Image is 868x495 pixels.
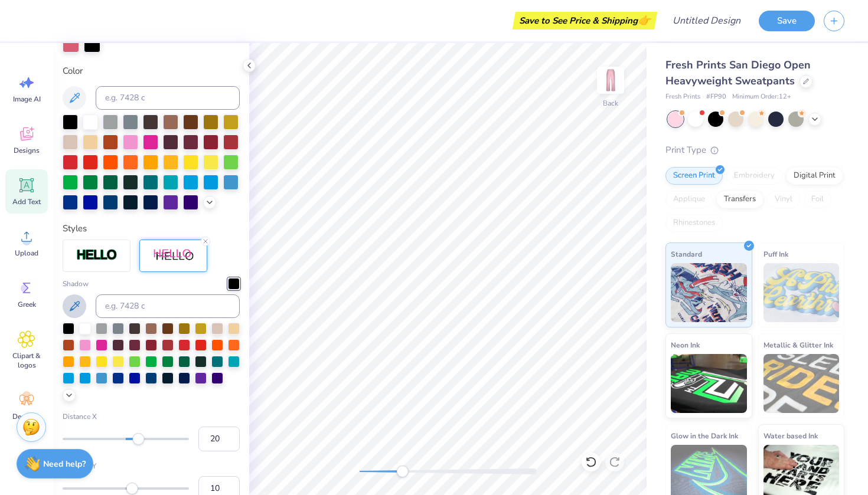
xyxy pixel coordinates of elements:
[63,411,240,422] label: Distance X
[767,191,800,208] div: Vinyl
[132,433,144,445] div: Accessibility label
[126,483,138,494] div: Accessibility label
[12,412,41,421] span: Decorate
[763,263,840,322] img: Puff Ink
[638,13,651,27] span: 👉
[96,86,240,110] input: e.g. 7428 c
[706,92,726,102] span: # FP90
[76,248,118,262] img: Stroke
[14,146,40,155] span: Designs
[671,354,747,413] img: Neon Ink
[515,12,654,29] div: Save to See Price & Shipping
[665,214,723,232] div: Rhinestones
[671,430,738,442] span: Glow in the Dark Ink
[763,354,840,413] img: Metallic & Glitter Ink
[763,248,788,260] span: Puff Ink
[671,339,700,351] span: Neon Ink
[716,191,763,208] div: Transfers
[43,458,86,470] strong: Need help?
[671,263,747,322] img: Standard
[12,197,41,206] span: Add Text
[663,9,750,32] input: Untitled Design
[63,222,87,235] label: Styles
[763,430,818,442] span: Water based Ink
[7,351,46,370] span: Clipart & logos
[599,68,622,92] img: Back
[665,191,713,208] div: Applique
[13,94,41,104] span: Image AI
[63,278,89,289] label: Shadow
[732,92,791,102] span: Minimum Order: 12 +
[786,167,843,185] div: Digital Print
[603,98,618,109] div: Back
[763,339,833,351] span: Metallic & Glitter Ink
[759,11,815,31] button: Save
[96,294,240,318] input: e.g. 7428 c
[726,167,782,185] div: Embroidery
[63,64,240,78] label: Color
[665,167,723,185] div: Screen Print
[396,466,408,477] div: Accessibility label
[18,300,36,309] span: Greek
[804,191,831,208] div: Foil
[63,461,240,471] label: Distance Y
[665,58,811,88] span: Fresh Prints San Diego Open Heavyweight Sweatpants
[15,248,38,258] span: Upload
[153,248,194,263] img: Shadow
[665,143,844,157] div: Print Type
[671,248,702,260] span: Standard
[665,92,700,102] span: Fresh Prints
